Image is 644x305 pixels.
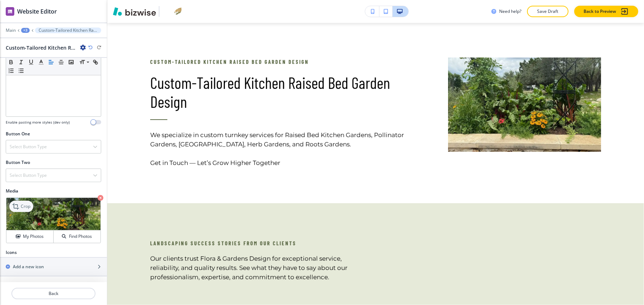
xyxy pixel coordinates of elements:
[527,6,569,17] button: Save Draft
[54,230,100,243] button: Find Photos
[6,188,101,194] h2: Media
[39,28,98,33] p: Custom-Tailored Kitchen Raised Bed Garden Design
[69,233,92,240] h4: Find Photos
[6,44,77,51] h2: Custom-Tailored Kitchen Raised Bed Garden Design
[6,230,54,243] button: My Photos
[21,28,30,33] button: +3
[150,254,372,282] h6: Our clients trust Flora & Gardens Design for exceptional service, reliability, and quality result...
[6,131,30,137] h2: Button One
[12,290,95,297] p: Back
[162,7,182,16] img: Your Logo
[17,7,57,16] h2: Website Editor
[10,172,47,179] h4: Select Button Type
[536,8,559,15] p: Save Draft
[6,159,30,166] h2: Button Two
[13,264,44,270] h2: Add a new icon
[448,57,601,152] img: ae9965ccf4db784f820ca88a1aa24663.webp
[6,7,14,16] img: editor icon
[6,197,101,244] div: CropMy PhotosFind Photos
[113,7,156,16] img: Bizwise Logo
[6,28,16,33] button: Main
[150,239,372,247] p: Landscaping Success Stories from Our Clients
[574,6,638,17] button: Back to Preview
[6,120,70,125] h4: Enable pasting more styles (dev only)
[23,233,44,240] h4: My Photos
[150,57,422,66] p: Custom-Tailored Kitchen Raised Bed Garden Design
[21,203,30,210] p: Crop
[499,8,521,15] h3: Need help?
[150,73,422,111] p: Custom-Tailored Kitchen Raised Bed Garden Design
[11,288,95,299] button: Back
[150,130,422,149] p: We specialize in custom turnkey services for Raised Bed Kitchen Gardens, Pollinator Gardens, [GEO...
[584,8,616,15] p: Back to Preview
[9,201,33,212] div: Crop
[35,27,101,33] button: Custom-Tailored Kitchen Raised Bed Garden Design
[10,144,47,150] h4: Select Button Type
[150,158,422,167] p: Get in Touch — Let’s Grow Higher Together
[6,249,17,256] h2: Icons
